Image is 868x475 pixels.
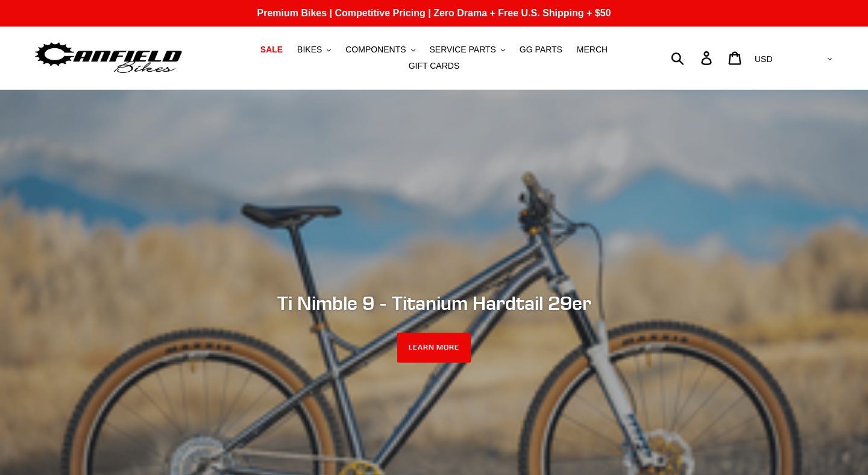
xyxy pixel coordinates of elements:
[345,45,406,55] span: COMPONENTS
[678,45,708,71] input: Search
[260,45,283,55] span: SALE
[409,61,460,71] span: GIFT CARDS
[429,45,495,55] span: SERVICE PARTS
[291,42,337,58] button: BIKES
[514,42,568,58] a: GG PARTS
[403,58,466,74] a: GIFT CARDS
[105,292,763,315] h2: Ti Nimble 9 - Titanium Hardtail 29er
[577,45,608,55] span: MERCH
[339,42,421,58] button: COMPONENTS
[297,45,322,55] span: BIKES
[423,42,511,58] button: SERVICE PARTS
[397,333,471,363] a: LEARN MORE
[33,39,184,77] img: Canfield Bikes
[520,45,562,55] span: GG PARTS
[254,42,289,58] a: SALE
[571,42,614,58] a: MERCH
